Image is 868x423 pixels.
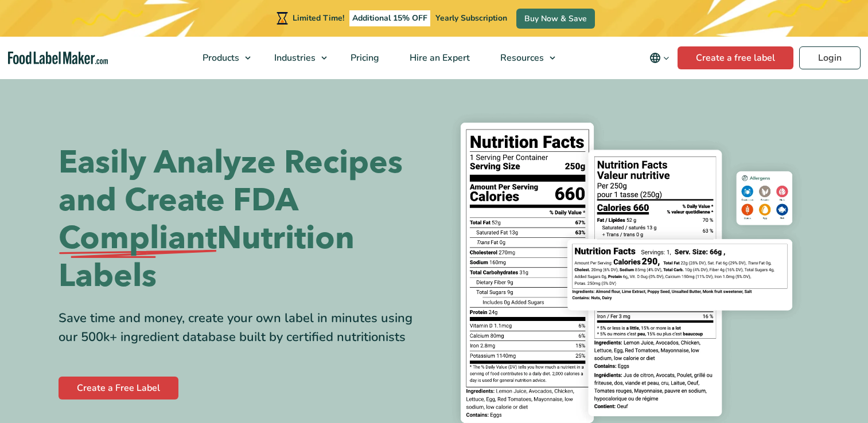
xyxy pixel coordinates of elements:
[8,52,108,65] a: Food Label Maker homepage
[497,52,545,64] span: Resources
[516,9,595,29] a: Buy Now & Save
[293,13,344,23] span: Limited Time!
[336,37,392,79] a: Pricing
[406,52,471,64] span: Hire an Expert
[59,144,426,295] h1: Easily Analyze Recipes and Create FDA Nutrition Labels
[199,52,240,64] span: Products
[188,37,256,79] a: Products
[259,37,333,79] a: Industries
[349,10,430,26] span: Additional 15% OFF
[59,220,217,257] span: Compliant
[435,13,507,23] span: Yearly Subscription
[347,52,380,64] span: Pricing
[799,46,861,69] a: Login
[485,37,561,79] a: Resources
[678,46,793,69] a: Create a free label
[271,52,317,64] span: Industries
[59,309,426,347] div: Save time and money, create your own label in minutes using our 500k+ ingredient database built b...
[59,377,178,399] a: Create a Free Label
[641,46,678,69] button: Change language
[395,37,482,79] a: Hire an Expert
